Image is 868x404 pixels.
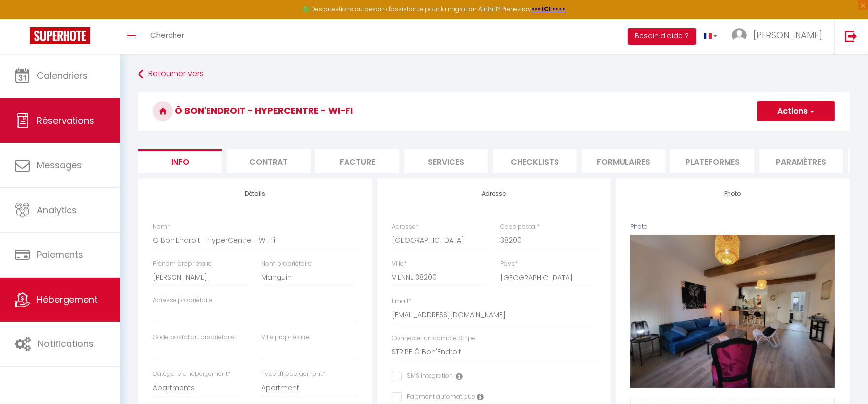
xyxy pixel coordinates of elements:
[753,29,822,41] span: [PERSON_NAME]
[630,190,835,197] h4: Photo
[315,149,399,173] li: Facture
[732,28,747,43] img: ...
[138,149,222,173] li: Info
[670,149,754,173] li: Plateformes
[143,19,192,54] a: Chercher
[759,149,843,173] li: Paramètres
[500,259,518,269] label: Pays
[392,259,407,269] label: Ville
[37,204,77,216] span: Analytics
[153,370,231,379] label: Catégorie d'hébergement
[500,222,540,232] label: Code postal
[37,159,82,171] span: Messages
[37,293,98,306] span: Hébergement
[150,30,184,40] span: Chercher
[262,370,326,379] label: Type d'hébergement
[493,149,577,173] li: Checklists
[630,222,648,232] label: Photo
[30,27,90,44] img: Super Booking
[404,149,488,173] li: Services
[262,259,312,269] label: Nom propriétaire
[725,19,834,54] a: ... [PERSON_NAME]
[38,338,94,350] span: Notifications
[138,92,850,131] h3: Ô Bon'Endroit - HyperCentre - Wi-Fi
[153,333,235,342] label: Code postal du propriétaire
[628,28,696,45] button: Besoin d'aide ?
[262,333,310,342] label: Ville propriétaire
[402,392,475,403] label: Paiement automatique
[153,259,212,269] label: Prénom propriétaire
[845,30,857,42] img: logout
[37,249,83,261] span: Paiements
[392,334,476,343] label: Connecter un compte Stripe
[531,5,566,13] a: >>> ICI <<<<
[37,69,88,82] span: Calendriers
[757,101,835,121] button: Actions
[392,297,411,306] label: Email
[153,222,170,232] label: Nom
[392,190,596,197] h4: Adresse
[138,65,850,83] a: Retourner vers
[227,149,311,173] li: Contrat
[37,114,94,126] span: Réservations
[153,296,212,305] label: Adresse propriétaire
[153,190,357,197] h4: Détails
[392,222,418,232] label: Adresse
[582,149,665,173] li: Formulaires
